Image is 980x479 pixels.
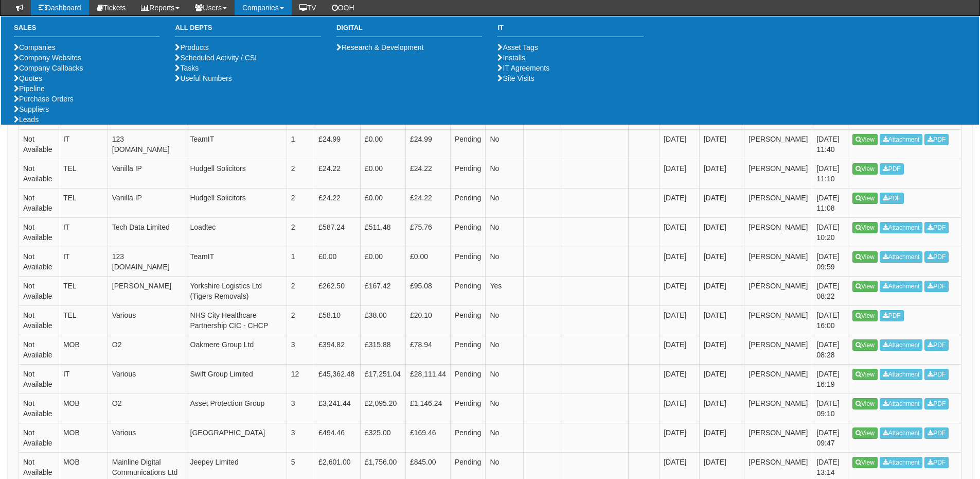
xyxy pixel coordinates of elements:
a: PDF [924,427,949,439]
td: Not Available [19,188,59,217]
td: Loadtec [186,217,287,247]
h3: All Depts [175,24,320,37]
td: £20.10 [405,305,450,335]
td: MOB [59,335,108,364]
td: No [486,129,524,159]
td: [DATE] [699,159,744,188]
a: PDF [924,457,949,468]
a: PDF [924,398,949,409]
td: [DATE] 09:10 [812,394,848,423]
a: PDF [924,222,949,233]
td: TEL [59,276,108,305]
td: [PERSON_NAME] [744,423,812,452]
a: Products [175,43,208,52]
td: £2,095.20 [360,394,405,423]
a: Research & Development [336,43,424,52]
td: 2 [287,159,314,188]
a: View [852,134,878,145]
td: £0.00 [405,247,450,276]
td: £325.00 [360,423,405,452]
td: Not Available [19,217,59,247]
a: View [852,369,878,380]
td: £0.00 [360,129,405,159]
td: £494.46 [314,423,361,452]
td: Pending [451,394,486,423]
td: £167.42 [360,276,405,305]
td: [DATE] [660,276,700,305]
td: Pending [451,188,486,217]
td: [DATE] [699,247,744,276]
td: O2 [108,394,186,423]
td: [DATE] [699,423,744,452]
td: NHS City Healthcare Partnership CIC - CHCP [186,305,287,335]
td: [DATE] [699,188,744,217]
td: [PERSON_NAME] [744,188,812,217]
td: [DATE] [660,129,700,159]
a: Useful Numbers [175,74,231,82]
h3: IT [497,24,643,37]
td: [DATE] 09:59 [812,247,848,276]
a: Attachment [880,339,923,351]
td: [DATE] [660,335,700,364]
td: No [486,364,524,394]
td: £0.00 [360,159,405,188]
td: Not Available [19,129,59,159]
td: 123 [DOMAIN_NAME] [108,247,186,276]
td: [DATE] 16:19 [812,364,848,394]
td: Vanilla IP [108,159,186,188]
td: £78.94 [405,335,450,364]
a: View [852,251,878,263]
a: Attachment [880,398,923,409]
td: Yorkshire Logistics Ltd (Tigers Removals) [186,276,287,305]
td: £24.22 [405,159,450,188]
td: Pending [451,247,486,276]
td: £394.82 [314,335,361,364]
td: [DATE] [660,364,700,394]
td: £28,111.44 [405,364,450,394]
td: [DATE] [699,305,744,335]
td: TEL [59,305,108,335]
td: Not Available [19,247,59,276]
a: View [852,457,878,468]
td: [DATE] [660,423,700,452]
td: [DATE] [660,188,700,217]
a: View [852,281,878,292]
td: £0.00 [314,247,361,276]
td: No [486,394,524,423]
a: View [852,398,878,409]
td: [DATE] [699,276,744,305]
a: Pipeline [14,84,45,93]
a: View [852,310,878,321]
a: PDF [924,251,949,263]
td: 3 [287,335,314,364]
td: [DATE] 11:08 [812,188,848,217]
td: IT [59,217,108,247]
a: Attachment [880,251,923,263]
td: [DATE] 08:28 [812,335,848,364]
td: 2 [287,276,314,305]
td: [DATE] 10:20 [812,217,848,247]
td: IT [59,129,108,159]
td: [DATE] [660,159,700,188]
td: £169.46 [405,423,450,452]
td: Pending [451,305,486,335]
td: No [486,423,524,452]
td: [DATE] [699,335,744,364]
td: £24.22 [314,159,361,188]
td: [DATE] 08:22 [812,276,848,305]
td: 123 [DOMAIN_NAME] [108,129,186,159]
td: £3,241.44 [314,394,361,423]
td: 1 [287,129,314,159]
td: No [486,247,524,276]
td: Various [108,423,186,452]
td: £75.76 [405,217,450,247]
a: Purchase Orders [14,95,74,103]
td: [DATE] [699,394,744,423]
td: [PERSON_NAME] [744,364,812,394]
td: [DATE] [699,364,744,394]
td: 2 [287,188,314,217]
td: [DATE] 11:40 [812,129,848,159]
a: PDF [880,310,904,321]
td: Pending [451,129,486,159]
td: [PERSON_NAME] [744,335,812,364]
